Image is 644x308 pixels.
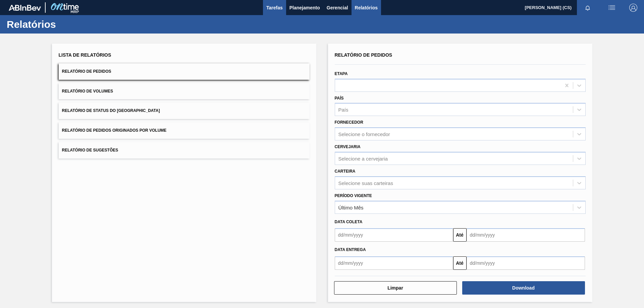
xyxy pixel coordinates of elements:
[266,4,283,12] span: Tarefas
[338,131,390,137] div: Selecione o fornecedor
[59,122,310,139] button: Relatório de Pedidos Originados por Volume
[467,256,585,270] input: dd/mm/yyyy
[355,4,378,12] span: Relatórios
[7,20,126,28] h1: Relatórios
[453,228,467,242] button: Até
[608,4,616,12] img: userActions
[59,63,310,80] button: Relatório de Pedidos
[338,204,364,210] div: Último Mês
[62,128,167,133] span: Relatório de Pedidos Originados por Volume
[335,71,348,76] label: Etapa
[327,4,348,12] span: Gerencial
[59,52,111,58] span: Lista de Relatórios
[338,156,388,161] div: Selecione a cervejaria
[289,4,320,12] span: Planejamento
[62,69,111,74] span: Relatório de Pedidos
[467,228,585,242] input: dd/mm/yyyy
[462,281,585,295] button: Download
[59,142,310,159] button: Relatório de Sugestões
[62,108,160,113] span: Relatório de Status do [GEOGRAPHIC_DATA]
[9,5,41,11] img: TNhmsLtSVTkK8tSr43FrP2fwEKptu5GPRR3wAAAABJRU5ErkJggg==
[335,247,366,252] span: Data entrega
[334,281,457,295] button: Limpar
[338,107,348,113] div: País
[62,89,113,94] span: Relatório de Volumes
[335,228,453,242] input: dd/mm/yyyy
[335,256,453,270] input: dd/mm/yyyy
[335,169,356,174] label: Carteira
[335,120,363,125] label: Fornecedor
[335,52,392,58] span: Relatório de Pedidos
[338,180,393,186] div: Selecione suas carteiras
[335,96,344,101] label: País
[59,83,310,100] button: Relatório de Volumes
[335,144,361,149] label: Cervejaria
[629,4,637,12] img: Logout
[59,103,310,119] button: Relatório de Status do [GEOGRAPHIC_DATA]
[62,148,118,152] span: Relatório de Sugestões
[335,193,372,198] label: Período Vigente
[335,220,363,224] span: Data coleta
[577,3,598,12] button: Notificações
[453,256,467,270] button: Até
